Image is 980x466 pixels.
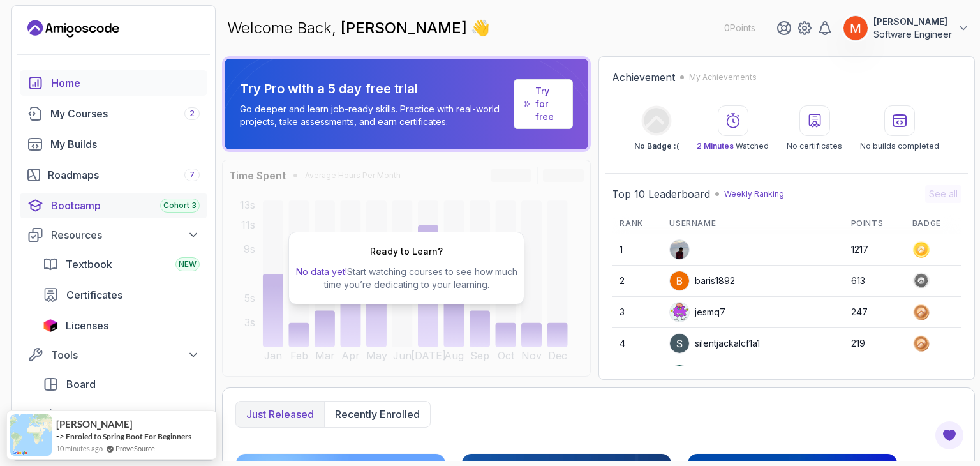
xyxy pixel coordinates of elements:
[20,70,207,96] a: home
[66,407,110,423] span: Analytics
[873,15,952,28] p: [PERSON_NAME]
[324,402,430,427] button: Recently enrolled
[787,141,842,151] p: No certificates
[670,271,689,290] img: user profile image
[612,186,710,202] h2: Top 10 Leaderboard
[240,103,509,128] p: Go deeper and learn job-ready skills. Practice with real-world projects, take assessments, and ea...
[10,414,52,456] img: provesource social proof notification image
[470,17,491,38] span: 👋
[669,271,735,291] div: baris1892
[246,407,314,422] p: Just released
[843,213,905,234] th: Points
[670,303,689,322] img: default monster avatar
[925,185,961,203] button: See all
[612,359,662,391] td: 5
[670,365,689,384] img: user profile image
[514,79,573,129] a: Try for free
[689,72,757,82] p: My Achievements
[66,318,108,333] span: Licenses
[612,70,675,85] h2: Achievement
[843,266,905,297] td: 613
[843,297,905,328] td: 247
[35,252,207,277] a: textbook
[662,213,843,234] th: Username
[20,101,207,126] a: courses
[873,28,952,41] p: Software Engineer
[20,343,207,366] button: Tools
[296,266,347,277] span: No data yet!
[189,109,195,119] span: 2
[669,333,760,354] div: silentjackalcf1a1
[724,189,784,199] p: Weekly Ranking
[934,420,965,451] button: Open Feedback Button
[612,213,662,234] th: Rank
[843,359,905,391] td: 187
[612,266,662,297] td: 2
[66,287,122,303] span: Certificates
[697,141,769,151] p: Watched
[335,407,420,422] p: Recently enrolled
[535,85,562,123] a: Try for free
[51,75,200,91] div: Home
[51,198,200,213] div: Bootcamp
[724,22,755,34] p: 0 Points
[905,213,961,234] th: Badge
[66,377,96,392] span: Board
[669,302,725,322] div: jesmq7
[612,297,662,328] td: 3
[843,234,905,266] td: 1217
[48,167,200,183] div: Roadmaps
[43,319,58,332] img: jetbrains icon
[20,132,207,157] a: builds
[634,141,679,151] p: No Badge :(
[51,347,200,363] div: Tools
[35,282,207,308] a: certificates
[612,328,662,359] td: 4
[843,15,970,41] button: user profile image[PERSON_NAME]Software Engineer
[56,431,64,441] span: ->
[669,365,761,385] div: subhankur7359
[697,141,734,151] span: 2 Minutes
[670,334,689,353] img: user profile image
[341,19,471,37] span: [PERSON_NAME]
[189,170,195,180] span: 7
[35,372,207,397] a: board
[66,257,112,272] span: Textbook
[27,19,119,39] a: Landing page
[179,259,197,269] span: NEW
[612,234,662,266] td: 1
[66,431,191,442] a: Enroled to Spring Boot For Beginners
[51,227,200,243] div: Resources
[370,245,443,258] h2: Ready to Learn?
[35,313,207,338] a: licenses
[227,18,490,38] p: Welcome Back,
[20,223,207,246] button: Resources
[20,193,207,218] a: bootcamp
[670,240,689,259] img: user profile image
[843,16,868,40] img: user profile image
[163,200,197,211] span: Cohort 3
[860,141,939,151] p: No builds completed
[20,162,207,188] a: roadmaps
[115,443,155,454] a: ProveSource
[50,106,200,121] div: My Courses
[56,419,133,430] span: [PERSON_NAME]
[843,328,905,359] td: 219
[240,80,509,98] p: Try Pro with a 5 day free trial
[50,137,200,152] div: My Builds
[35,402,207,428] a: analytics
[56,443,103,454] span: 10 minutes ago
[236,402,324,427] button: Just released
[294,266,519,291] p: Start watching courses to see how much time you’re dedicating to your learning.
